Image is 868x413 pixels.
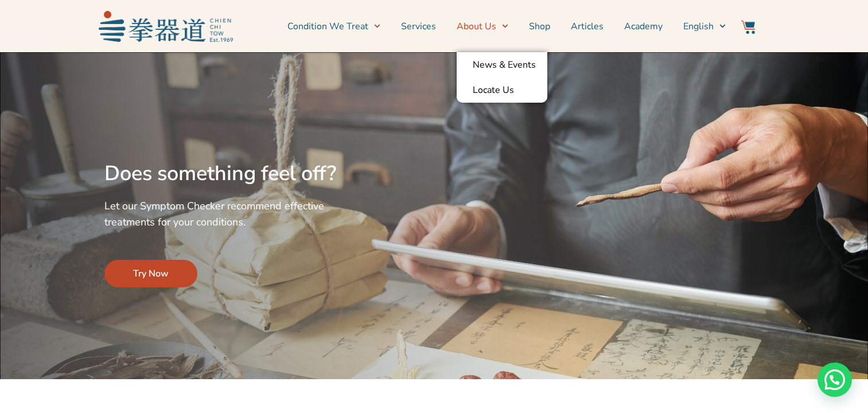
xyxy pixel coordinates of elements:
[457,12,508,41] a: About Us
[741,20,755,34] img: Website Icon-03
[104,161,361,186] h2: Does something feel off?
[683,12,726,41] a: Switch to English
[239,12,726,41] nav: Menu
[401,12,436,41] a: Services
[683,20,714,33] span: English
[287,12,380,41] a: Condition We Treat
[104,198,361,230] p: Let our Symptom Checker recommend effective treatments for your conditions.
[818,363,852,397] div: Need help? WhatsApp contact
[624,12,663,41] a: Academy
[457,52,547,77] a: News & Events
[571,12,604,41] a: Articles
[529,12,550,41] a: Shop
[457,77,547,103] a: Locate Us
[104,260,197,287] a: Try Now
[457,52,547,103] ul: About Us
[133,267,169,280] span: Try Now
